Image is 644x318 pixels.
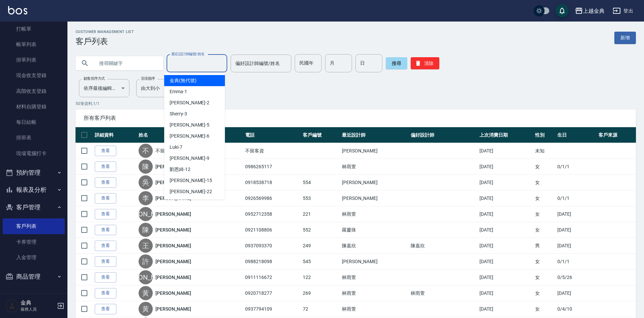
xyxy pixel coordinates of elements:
button: 預約管理 [3,164,65,181]
a: 掛單列表 [3,52,65,68]
button: 登出 [610,5,636,17]
td: 女 [533,206,556,222]
td: [DATE] [478,270,533,285]
a: [PERSON_NAME] [155,274,191,281]
a: [PERSON_NAME] [155,211,191,217]
span: [PERSON_NAME] -6 [170,133,209,140]
th: 偏好設計師 [409,127,478,143]
a: 查看 [95,146,116,156]
td: [DATE] [478,301,533,317]
span: [PERSON_NAME] -22 [170,188,212,195]
label: 最近設計師編號/姓名 [171,51,205,57]
a: 客戶列表 [3,218,65,234]
a: [PERSON_NAME] [155,195,191,202]
td: [PERSON_NAME] [340,175,409,190]
a: 卡券管理 [3,234,65,250]
td: 0952712358 [243,206,301,222]
button: 客戶管理 [3,199,65,216]
a: 不留客資 [155,147,174,154]
td: 女 [533,190,556,206]
td: [PERSON_NAME] [340,254,409,270]
a: 帳單列表 [3,37,65,52]
td: 不留客資 [243,143,301,159]
div: 陳 [139,223,153,237]
div: 黃 [139,286,153,300]
a: 查看 [95,209,116,219]
a: 打帳單 [3,21,65,37]
a: [PERSON_NAME] [155,258,191,265]
td: 女 [533,175,556,190]
th: 客戶來源 [597,127,636,143]
td: [DATE] [478,159,533,175]
td: 女 [533,222,556,238]
td: 552 [301,222,340,238]
td: 0/1/1 [556,159,597,175]
span: Emma -1 [170,88,187,95]
img: Logo [8,6,27,14]
td: 553 [301,190,340,206]
img: Person [5,299,19,313]
td: [DATE] [556,285,597,301]
th: 姓名 [137,127,243,143]
div: 王 [139,239,153,253]
span: [PERSON_NAME] -15 [170,177,212,184]
td: 林雨萱 [340,206,409,222]
th: 上次消費日期 [478,127,533,143]
td: 0926569986 [243,190,301,206]
input: 搜尋關鍵字 [94,54,158,72]
div: 黃 [139,302,153,316]
a: [PERSON_NAME] [155,163,191,170]
td: 林雨萱 [409,285,478,301]
td: [DATE] [478,285,533,301]
td: 0986265117 [243,159,301,175]
td: [DATE] [478,238,533,254]
div: 上越金典 [583,7,605,15]
td: [DATE] [478,143,533,159]
td: [DATE] [556,206,597,222]
th: 性別 [533,127,556,143]
span: Sherry -3 [170,110,187,117]
a: [PERSON_NAME] [155,242,191,249]
td: 女 [533,285,556,301]
span: [PERSON_NAME] -5 [170,121,209,129]
td: 554 [301,175,340,190]
td: [DATE] [478,206,533,222]
div: 李 [139,191,153,205]
span: [PERSON_NAME] -9 [170,155,209,162]
td: [DATE] [556,238,597,254]
a: 查看 [95,177,116,188]
td: [PERSON_NAME] [340,190,409,206]
a: 現場電腦打卡 [3,146,65,161]
td: 女 [533,270,556,285]
th: 電話 [243,127,301,143]
div: 吳 [139,175,153,189]
td: [DATE] [478,222,533,238]
span: Luki -7 [170,144,182,151]
th: 最近設計師 [340,127,409,143]
a: [PERSON_NAME] [155,226,191,233]
td: 陳嘉欣 [340,238,409,254]
h2: Customer Management List [76,30,134,34]
td: [DATE] [478,254,533,270]
td: 221 [301,206,340,222]
th: 生日 [556,127,597,143]
button: 報表及分析 [3,181,65,199]
td: [DATE] [556,222,597,238]
a: 排班表 [3,130,65,145]
div: [PERSON_NAME] [139,207,153,221]
div: 由大到小 [136,79,187,97]
td: 0/1/1 [556,254,597,270]
button: 上越金典 [572,4,607,18]
div: 許 [139,254,153,269]
td: 羅慶珠 [340,222,409,238]
td: 林雨萱 [340,285,409,301]
td: [DATE] [478,175,533,190]
td: 女 [533,159,556,175]
button: 搜尋 [386,57,407,69]
td: 249 [301,238,340,254]
td: 269 [301,285,340,301]
div: [PERSON_NAME] [139,270,153,284]
td: 545 [301,254,340,270]
h5: 金典 [21,299,55,306]
td: 女 [533,301,556,317]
